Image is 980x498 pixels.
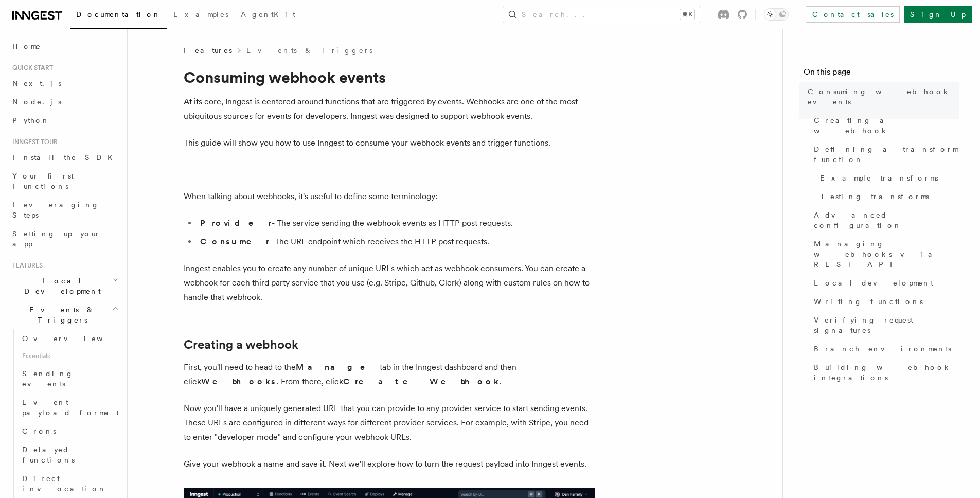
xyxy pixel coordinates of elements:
a: Install the SDK [8,148,121,167]
a: Python [8,111,121,130]
span: Local development [814,278,933,288]
span: Node.js [12,98,61,106]
a: Advanced configuration [810,206,959,235]
span: Defining a transform function [814,144,959,165]
button: Search...⌘K [503,6,701,23]
span: Next.js [12,79,61,87]
a: Documentation [70,3,167,29]
a: Sending events [18,364,121,393]
span: Quick start [8,64,53,72]
a: Your first Functions [8,167,121,195]
span: Writing functions [814,296,923,307]
strong: Webhooks [201,377,277,386]
span: Crons [22,427,56,435]
span: Example transforms [820,173,938,183]
span: Install the SDK [12,153,119,162]
a: Delayed functions [18,440,121,469]
strong: Provider [200,218,272,228]
li: - The service sending the webhook events as HTTP post requests. [197,216,595,230]
span: Advanced configuration [814,210,959,230]
a: Testing transforms [816,187,959,206]
p: When talking about webhooks, it's useful to define some terminology: [184,189,595,204]
span: Python [12,116,50,124]
a: AgentKit [235,3,301,28]
strong: Manage [296,362,380,372]
a: Leveraging Steps [8,195,121,224]
a: Events & Triggers [246,45,372,56]
span: Overview [22,334,128,343]
a: Node.js [8,93,121,111]
span: Leveraging Steps [12,201,99,219]
a: Contact sales [806,6,900,23]
a: Managing webhooks via REST API [810,235,959,274]
a: Defining a transform function [810,140,959,169]
span: Events & Triggers [8,305,112,325]
span: Home [12,41,41,51]
span: Managing webhooks via REST API [814,239,959,270]
a: Examples [167,3,235,28]
span: AgentKit [241,10,295,19]
a: Consuming webhook events [804,82,959,111]
h1: Consuming webhook events [184,68,595,86]
p: Give your webhook a name and save it. Next we'll explore how to turn the request payload into Inn... [184,457,595,471]
span: Direct invocation [22,474,106,493]
span: Verifying request signatures [814,315,959,335]
button: Local Development [8,272,121,300]
strong: Consumer [200,237,270,246]
span: Creating a webhook [814,115,959,136]
p: At its core, Inngest is centered around functions that are triggered by events. Webhooks are one ... [184,95,595,123]
a: Example transforms [816,169,959,187]
p: Inngest enables you to create any number of unique URLs which act as webhook consumers. You can c... [184,261,595,305]
span: Branch environments [814,344,951,354]
a: Event payload format [18,393,121,422]
a: Setting up your app [8,224,121,253]
a: Branch environments [810,340,959,358]
span: Event payload format [22,398,119,417]
a: Verifying request signatures [810,311,959,340]
button: Toggle dark mode [764,8,789,21]
a: Direct invocation [18,469,121,498]
span: Consuming webhook events [808,86,959,107]
span: Inngest tour [8,138,58,146]
a: Sign Up [904,6,972,23]
p: Now you'll have a uniquely generated URL that you can provide to any provider service to start se... [184,401,595,444]
span: Local Development [8,276,112,296]
a: Home [8,37,121,56]
button: Events & Triggers [8,300,121,329]
a: Overview [18,329,121,348]
kbd: ⌘K [680,9,694,20]
span: Testing transforms [820,191,929,202]
span: Your first Functions [12,172,74,190]
a: Next.js [8,74,121,93]
li: - The URL endpoint which receives the HTTP post requests. [197,235,595,249]
a: Creating a webhook [184,337,298,352]
strong: Create Webhook [343,377,500,386]
span: Features [8,261,43,270]
a: Creating a webhook [810,111,959,140]
p: First, you'll need to head to the tab in the Inngest dashboard and then click . From there, click . [184,360,595,389]
span: Delayed functions [22,446,75,464]
span: Examples [173,10,228,19]
p: This guide will show you how to use Inngest to consume your webhook events and trigger functions. [184,136,595,150]
a: Building webhook integrations [810,358,959,387]
span: Documentation [76,10,161,19]
a: Writing functions [810,292,959,311]
span: Features [184,45,232,56]
span: Setting up your app [12,229,101,248]
h4: On this page [804,66,959,82]
span: Essentials [18,348,121,364]
span: Sending events [22,369,74,388]
a: Crons [18,422,121,440]
a: Local development [810,274,959,292]
span: Building webhook integrations [814,362,959,383]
